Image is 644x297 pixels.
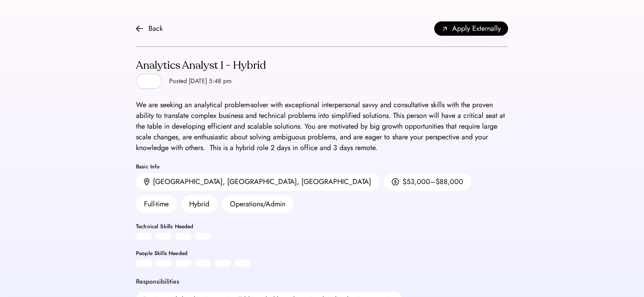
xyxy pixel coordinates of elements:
[136,164,508,169] div: Basic Info
[136,59,266,73] div: Analytics Analyst I - Hybrid
[452,23,501,34] span: Apply Externally
[136,25,143,32] img: arrow-back.svg
[392,178,399,186] img: money.svg
[153,176,371,187] div: [GEOGRAPHIC_DATA], [GEOGRAPHIC_DATA], [GEOGRAPHIC_DATA]
[181,195,217,213] div: Hybrid
[222,195,293,213] div: Operations/Admin
[136,277,179,286] div: Responsibilities
[136,251,508,256] div: People Skills Needed
[136,100,508,153] div: We are seeking an analytical problem-solver with exceptional interpersonal savvy and consultative...
[434,21,508,36] button: Apply Externally
[148,23,163,34] div: Back
[136,224,508,229] div: Technical Skills Needed
[402,176,463,187] div: $53,000–$88,000
[142,76,153,87] img: yH5BAEAAAAALAAAAAABAAEAAAIBRAA7
[144,178,149,186] img: location.svg
[169,77,232,86] div: Posted [DATE] 5:48 pm
[136,195,177,213] div: Full-time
